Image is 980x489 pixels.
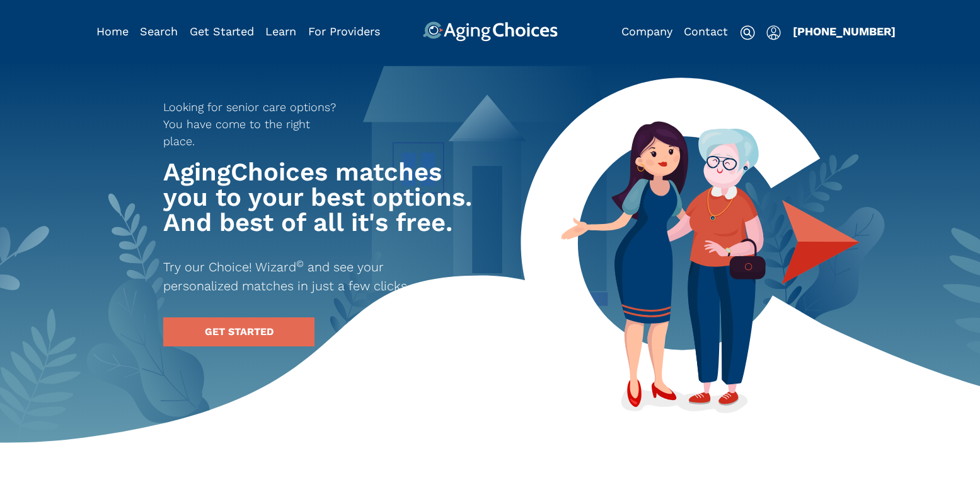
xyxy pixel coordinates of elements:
[422,21,557,42] img: AgingChoices
[766,21,781,42] div: Popover trigger
[621,25,672,38] a: Company
[140,21,178,42] div: Popover trigger
[96,25,129,38] a: Home
[684,25,728,38] a: Contact
[793,25,896,38] a: [PHONE_NUMBER]
[163,257,456,295] p: Try our Choice! Wizard and see your personalized matches in just a few clicks.
[766,25,781,40] img: user-icon.svg
[296,258,304,269] sup: ©
[190,25,254,38] a: Get Started
[308,25,380,38] a: For Providers
[163,98,345,150] p: Looking for senior care options? You have come to the right place.
[163,317,314,346] a: GET STARTED
[163,160,478,235] h1: AgingChoices matches you to your best options. And best of all it's free.
[740,25,755,40] img: search-icon.svg
[265,25,296,38] a: Learn
[140,25,178,38] a: Search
